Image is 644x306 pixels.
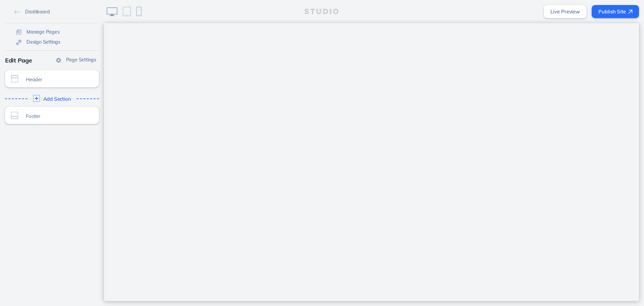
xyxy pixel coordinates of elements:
button: Publish Site [592,5,639,18]
span: Footer [26,113,87,119]
span: Manage Pages [26,29,60,35]
img: icon-gears@2x.png [16,40,21,45]
img: icon-arrow-ne@2x.png [628,10,633,14]
img: icon-phone@2x.png [136,7,142,16]
img: icon-back-arrow@2x.png [14,10,20,14]
img: icon-section-type-add@2x.png [33,95,40,102]
img: icon-tablet@2x.png [123,7,131,16]
span: Header [26,77,87,82]
img: icon-desktop@2x.png [107,7,117,16]
a: Live Preview [544,5,587,18]
img: icon-gear@2x.png [56,58,61,63]
span: Dashboard [25,9,50,15]
span: Design Settings [26,39,60,45]
div: Edit Page [5,54,99,67]
span: Add Section [43,96,71,102]
img: icon-section-type-footer@2x.png [11,112,18,119]
img: icon-section-type-header@2x.png [11,75,18,82]
span: Page Settings [66,57,96,63]
img: icon-pages@2x.png [16,30,21,35]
